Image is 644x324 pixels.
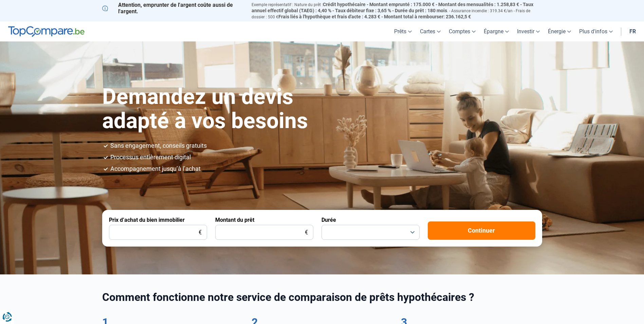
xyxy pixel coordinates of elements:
[445,21,480,41] a: Comptes
[625,21,640,41] a: fr
[305,230,308,235] span: €
[278,14,471,19] span: Frais liés à l'hypothèque et frais d'acte : 4.283 € - Montant total à rembourser: 236.162,5 €
[428,221,535,240] button: Continuer
[480,21,513,41] a: Épargne
[390,21,416,41] a: Prêts
[416,21,445,41] a: Cartes
[252,2,533,13] span: Crédit hypothécaire - Montant emprunté : 175.000 € - Montant des mensualités : 1.258,83 € - Taux ...
[575,21,617,41] a: Plus d'infos
[110,166,542,172] li: Accompagnement jusqu’à l’achat
[102,2,243,15] p: Attention, emprunter de l'argent coûte aussi de l'argent.
[110,154,542,160] li: Processus entièrement digital
[109,217,185,223] label: Prix d’achat du bien immobilier
[8,26,85,37] img: TopCompare
[215,217,254,223] label: Montant du prêt
[110,143,542,149] li: Sans engagement, conseils gratuits
[199,230,202,235] span: €
[321,217,336,223] label: Durée
[252,2,542,20] p: Exemple représentatif : Nature du prêt : . - Assurance incendie : 319.34 €/an - Frais de dossier ...
[102,291,542,304] h2: Comment fonctionne notre service de comparaison de prêts hypothécaires ?
[544,21,575,41] a: Énergie
[102,85,363,133] h1: Demandez un devis adapté à vos besoins
[513,21,544,41] a: Investir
